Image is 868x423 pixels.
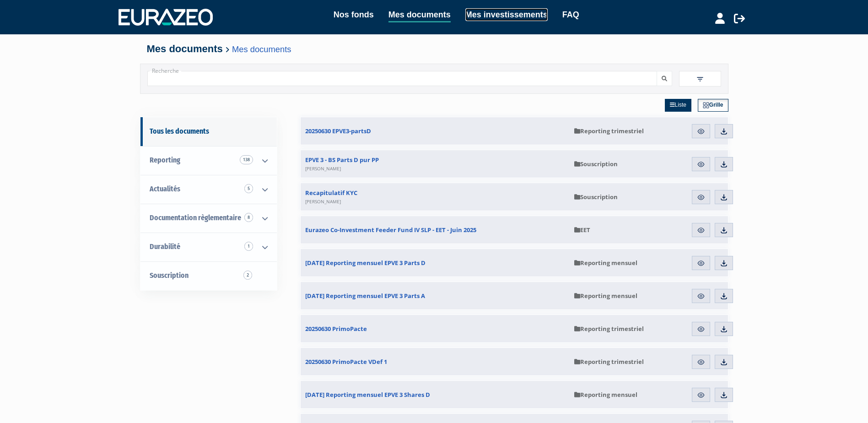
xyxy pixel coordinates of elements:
[305,127,371,135] span: 20250630 EPVE3-partsD
[574,325,644,333] span: Reporting trimestriel
[305,390,430,399] span: [DATE] Reporting mensuel EPVE 3 Shares D
[562,8,579,21] a: FAQ
[574,127,644,135] span: Reporting trimestriel
[720,325,728,333] img: download.svg
[305,156,379,172] span: EPVE 3 - BS Parts D pur PP
[698,99,728,112] a: Grille
[119,9,213,25] img: 1732889491-logotype_eurazeo_blanc_rvb.png
[301,249,570,277] a: [DATE] Reporting mensuel EPVE 3 Parts D
[150,156,180,164] span: Reporting
[240,155,253,164] span: 138
[574,390,637,399] span: Reporting mensuel
[140,146,277,175] a: Reporting 138
[305,259,426,267] span: [DATE] Reporting mensuel EPVE 3 Parts D
[720,127,728,136] img: download.svg
[305,292,425,300] span: [DATE] Reporting mensuel EPVE 3 Parts A
[244,242,253,251] span: 1
[305,325,367,333] span: 20250630 PrimoPacte
[305,198,341,205] span: [PERSON_NAME]
[334,8,374,21] a: Nos fonds
[301,216,570,244] a: Eurazeo Co-Investment Feeder Fund IV SLP - EET - Juin 2025
[150,213,241,222] span: Documentation règlementaire
[696,75,704,83] img: filter.svg
[697,259,705,267] img: eye.svg
[140,261,277,290] a: Souscription2
[305,165,341,172] span: [PERSON_NAME]
[697,127,705,136] img: eye.svg
[140,175,277,204] a: Actualités 5
[574,226,590,234] span: EET
[665,99,691,112] a: Liste
[697,193,705,201] img: eye.svg
[150,271,189,280] span: Souscription
[720,391,728,399] img: download.svg
[465,8,548,21] a: Mes investissements
[697,358,705,366] img: eye.svg
[720,358,728,366] img: download.svg
[244,184,253,193] span: 5
[574,160,618,168] span: Souscription
[140,117,277,146] a: Tous les documents
[697,160,705,168] img: eye.svg
[140,204,277,233] a: Documentation règlementaire 8
[301,381,570,408] a: [DATE] Reporting mensuel EPVE 3 Shares D
[301,150,570,178] a: EPVE 3 - BS Parts D pur PP[PERSON_NAME]
[574,193,618,201] span: Souscription
[301,315,570,342] a: 20250630 PrimoPacte
[244,213,253,222] span: 8
[697,325,705,333] img: eye.svg
[574,292,637,300] span: Reporting mensuel
[147,71,657,86] input: Recherche
[703,102,709,108] img: grid.svg
[150,184,180,193] span: Actualités
[720,226,728,234] img: download.svg
[388,8,451,22] a: Mes documents
[720,160,728,168] img: download.svg
[720,292,728,300] img: download.svg
[301,117,570,145] a: 20250630 EPVE3-partsD
[697,292,705,300] img: eye.svg
[147,43,722,54] h4: Mes documents
[232,44,291,54] a: Mes documents
[301,183,570,211] a: Recapitulatif KYC[PERSON_NAME]
[301,282,570,309] a: [DATE] Reporting mensuel EPVE 3 Parts A
[720,193,728,201] img: download.svg
[305,189,357,205] span: Recapitulatif KYC
[243,271,252,280] span: 2
[305,226,476,234] span: Eurazeo Co-Investment Feeder Fund IV SLP - EET - Juin 2025
[697,391,705,399] img: eye.svg
[150,242,180,251] span: Durabilité
[305,358,387,366] span: 20250630 PrimoPacte VDef 1
[720,259,728,267] img: download.svg
[697,226,705,234] img: eye.svg
[301,348,570,375] a: 20250630 PrimoPacte VDef 1
[574,358,644,366] span: Reporting trimestriel
[140,233,277,261] a: Durabilité 1
[574,259,637,267] span: Reporting mensuel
